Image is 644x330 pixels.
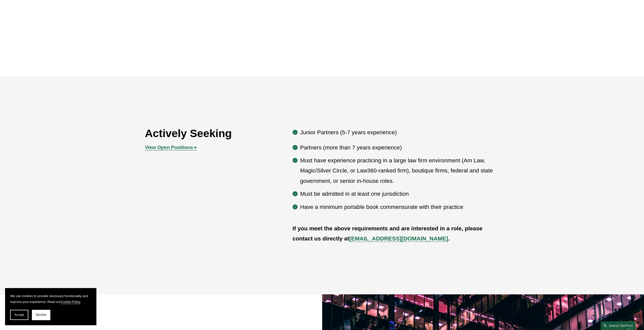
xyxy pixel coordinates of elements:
strong: View Open Positions [145,145,193,150]
a: [EMAIL_ADDRESS][DOMAIN_NAME] [349,235,448,242]
p: Junior Partners (5-7 years experience) [300,127,499,138]
a: View Open Positions➔ [145,145,197,150]
p: Must have experience practicing in a large law firm environment (Am Law, Magic/Silver Circle, or ... [300,156,499,186]
a: Search this site [600,321,636,330]
span: Decline [36,313,46,317]
button: Decline [32,310,50,320]
button: Accept [10,310,28,320]
p: We use cookies to provide necessary functionality and improve your experience. Read our . [10,293,91,305]
strong: . [448,235,449,242]
span: ➔ [145,145,197,150]
h2: Actively Seeking [145,127,263,140]
p: Partners (more than 7 years experience) [300,143,499,153]
a: Cookie Policy [61,300,80,304]
p: Must be admitted in at least one jurisdiction [300,189,499,199]
span: Accept [14,313,24,317]
p: Have a minimum portable book commensurate with their practice [300,202,499,212]
section: Cookie banner [5,288,96,325]
strong: If you meet the above requirements and are interested in a role, please contact us directly at [293,225,484,242]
